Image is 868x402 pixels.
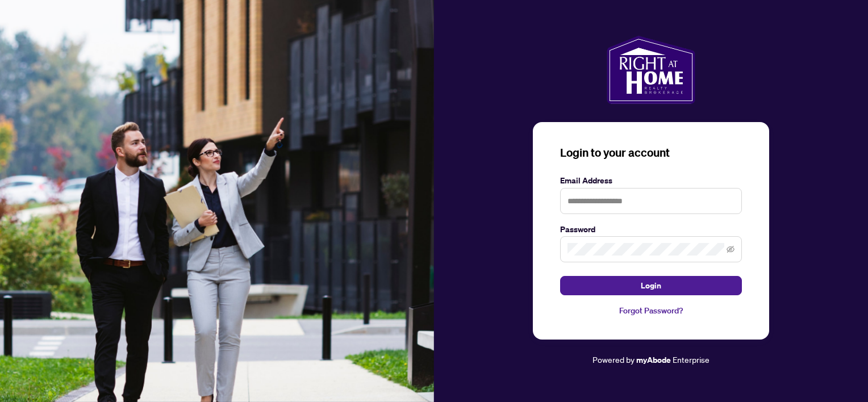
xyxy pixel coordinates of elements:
span: eye-invisible [727,245,735,253]
a: Forgot Password? [560,304,742,317]
img: ma-logo [607,36,695,104]
a: myAbode [636,354,671,366]
span: Enterprise [673,354,710,365]
h3: Login to your account [560,145,742,161]
button: Login [560,276,742,295]
span: Login [641,277,661,295]
label: Email Address [560,174,742,187]
span: Powered by [592,354,635,365]
label: Password [560,223,742,236]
